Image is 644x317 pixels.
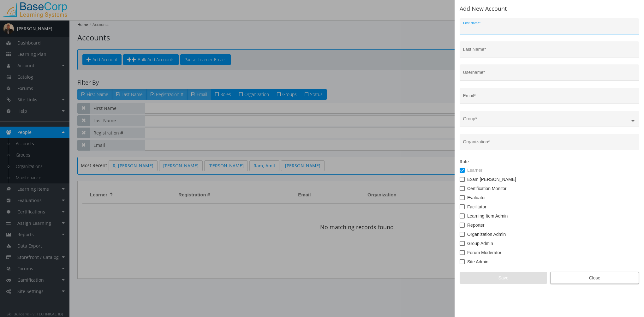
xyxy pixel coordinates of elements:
[467,230,506,238] span: Organization Admin
[460,272,547,284] button: Save
[550,272,639,284] button: Close
[467,166,482,174] span: Learner
[467,194,486,201] span: Evaluator
[467,240,493,247] span: Group Admin
[467,249,501,256] span: Forum Moderator
[467,221,484,229] span: Reporter
[467,203,486,211] span: Facilitator
[465,272,542,284] span: Save
[467,258,488,266] span: Site Admin
[467,212,508,220] span: Learning Item Admin
[556,272,634,284] span: Close
[463,72,636,77] input: We recommend using an email as your username
[467,185,507,192] span: Certification Monitor
[467,176,516,183] span: Exam [PERSON_NAME]
[460,158,639,165] label: Role
[463,142,636,147] input: Find an organization in the list (type to filter)...
[460,6,639,12] h2: Add New Account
